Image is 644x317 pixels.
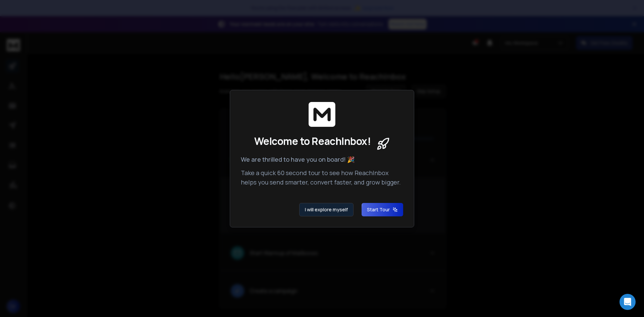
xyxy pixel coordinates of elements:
[620,294,636,310] div: Open Intercom Messenger
[241,155,403,164] p: We are thrilled to have you on board! 🎉
[367,206,398,213] span: Start Tour
[362,203,403,216] button: Start Tour
[254,135,371,147] span: Welcome to ReachInbox!
[241,168,403,187] p: Take a quick 60 second tour to see how ReachInbox helps you send smarter, convert faster, and gro...
[299,203,354,216] button: I will explore myself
